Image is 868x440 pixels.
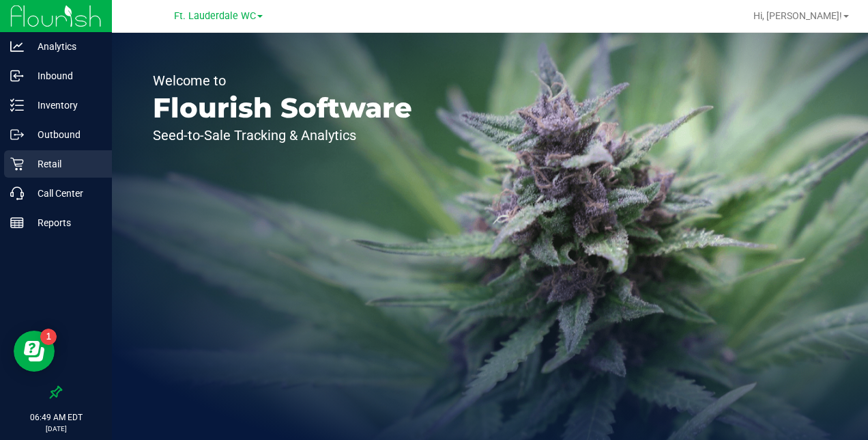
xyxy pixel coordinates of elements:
[10,216,24,230] inline-svg: Reports
[24,68,106,84] p: Inbound
[49,385,63,399] label: Pin the sidebar to full width on large screens
[10,69,24,83] inline-svg: Inbound
[40,329,57,345] iframe: Resource center unread badge
[153,128,412,142] p: Seed-to-Sale Tracking & Analytics
[14,331,55,372] iframe: Resource center
[10,157,24,171] inline-svg: Retail
[10,187,24,200] inline-svg: Call Center
[753,10,842,21] span: Hi, [PERSON_NAME]!
[10,98,24,112] inline-svg: Inventory
[6,411,106,424] p: 06:49 AM EDT
[174,10,256,22] span: Ft. Lauderdale WC
[24,185,106,202] p: Call Center
[153,74,412,87] p: Welcome to
[24,38,106,55] p: Analytics
[153,94,412,122] p: Flourish Software
[10,40,24,53] inline-svg: Analytics
[24,156,106,172] p: Retail
[24,97,106,113] p: Inventory
[24,126,106,143] p: Outbound
[24,215,106,231] p: Reports
[6,424,106,434] p: [DATE]
[10,128,24,141] inline-svg: Outbound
